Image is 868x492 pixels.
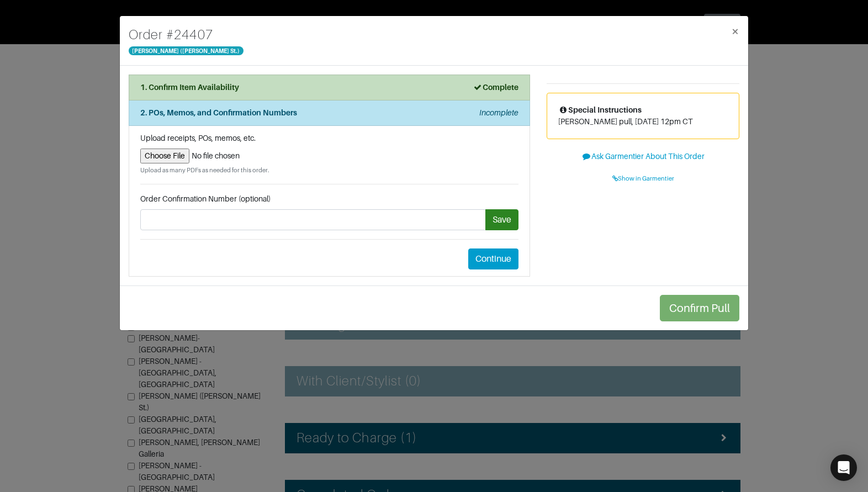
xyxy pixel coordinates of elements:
[129,25,244,45] h4: Order # 24407
[558,116,728,128] p: [PERSON_NAME] pull, [DATE] 12pm CT
[830,454,857,481] div: Open Intercom Messenger
[731,24,739,39] span: ×
[612,175,674,182] span: Show in Garmentier
[140,133,256,144] label: Upload receipts, POs, memos, etc.
[722,16,748,47] button: Close
[140,166,518,175] small: Upload as many PDFs as needed for this order.
[547,148,739,165] button: Ask Garmentier About This Order
[473,83,518,92] strong: Complete
[140,83,239,92] strong: 1. Confirm Item Availability
[140,108,297,117] strong: 2. POs, Memos, and Confirmation Numbers
[140,193,271,205] label: Order Confirmation Number (optional)
[479,108,518,117] em: Incomplete
[660,295,739,321] button: Confirm Pull
[129,46,244,55] span: [PERSON_NAME] ([PERSON_NAME] St.)
[558,105,642,114] span: Special Instructions
[547,170,739,187] a: Show in Garmentier
[468,248,518,269] button: Continue
[485,209,518,230] button: Save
